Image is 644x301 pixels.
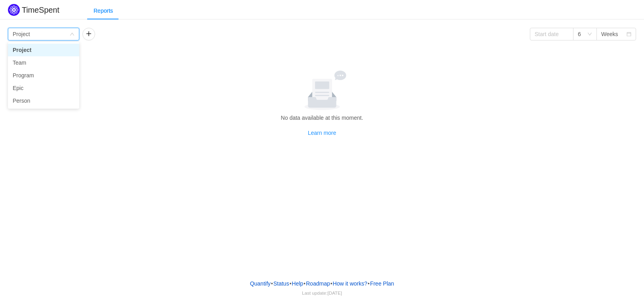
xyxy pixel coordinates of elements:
span: Last update: [302,290,342,295]
button: Free Plan [370,278,395,289]
span: No data available at this moment. [281,115,363,121]
a: Learn more [308,130,336,136]
button: icon: plus [82,28,95,40]
h2: TimeSpent [22,6,59,14]
li: Project [8,44,79,56]
input: Start date [530,28,573,40]
a: Help [291,278,304,289]
li: Epic [8,82,79,94]
li: Program [8,69,79,82]
span: • [368,280,370,287]
a: Quantify [250,278,271,289]
div: Project [13,28,30,40]
a: Status [273,278,290,289]
i: icon: down [70,32,75,37]
span: • [304,280,306,287]
span: • [271,280,273,287]
span: • [331,280,333,287]
div: Reports [87,2,119,20]
li: Person [8,94,79,107]
button: How it works? [333,278,368,289]
span: • [289,280,291,287]
i: icon: calendar [627,32,631,37]
div: Weeks [601,28,618,40]
a: Roadmap [306,278,331,289]
span: [DATE] [327,290,342,295]
div: 6 [578,28,581,40]
li: Team [8,56,79,69]
i: icon: down [587,32,592,37]
img: Quantify logo [8,4,20,16]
